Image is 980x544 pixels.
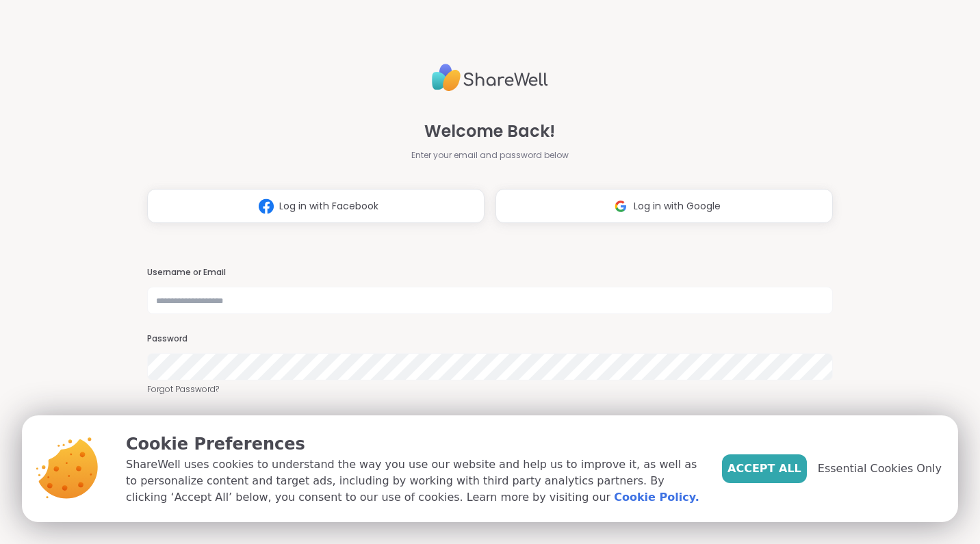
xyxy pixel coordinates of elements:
a: Forgot Password? [147,383,833,396]
button: Log in with Google [495,189,833,223]
h3: Password [147,333,833,345]
span: Enter your email and password below [411,149,569,161]
h3: Username or Email [147,267,833,279]
img: ShareWell Logomark [608,194,634,219]
p: Cookie Preferences [126,432,700,456]
button: Accept All [722,454,807,483]
span: Log in with Facebook [279,199,378,213]
button: Log in with Facebook [147,189,485,223]
img: ShareWell Logo [432,58,548,97]
a: Cookie Policy. [614,489,699,506]
span: Welcome Back! [424,119,555,144]
p: ShareWell uses cookies to understand the way you use our website and help us to improve it, as we... [126,456,700,506]
span: Accept All [727,461,801,477]
span: Log in with Google [634,199,721,213]
img: ShareWell Logomark [253,194,279,219]
span: Essential Cookies Only [818,461,942,477]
